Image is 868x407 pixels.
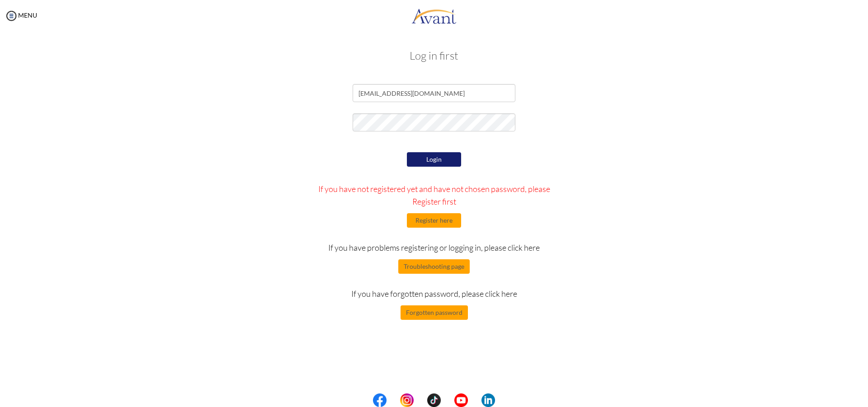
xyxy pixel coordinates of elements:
img: blank.png [387,393,400,407]
a: MENU [5,11,37,19]
h3: Log in first [176,50,692,61]
button: Forgotten password [401,305,468,320]
button: Login [407,152,461,167]
button: Register here [407,213,461,228]
p: If you have problems registering or logging in, please click here [309,241,560,254]
img: blank.png [441,393,454,407]
img: icon-menu.png [5,9,18,23]
img: yt.png [454,393,468,407]
input: Email [353,84,515,102]
img: blank.png [414,393,427,407]
img: blank.png [468,393,481,407]
img: in.png [400,393,414,407]
img: logo.png [411,2,457,29]
img: fb.png [373,393,387,407]
img: tt.png [427,393,441,407]
p: If you have forgotten password, please click here [309,287,560,300]
img: li.png [481,393,495,407]
p: If you have not registered yet and have not chosen password, please Register first [309,182,560,208]
button: Troubleshooting page [398,259,470,274]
